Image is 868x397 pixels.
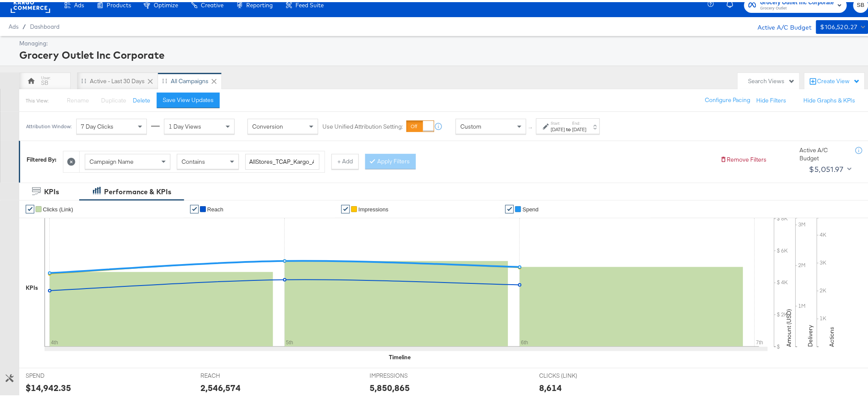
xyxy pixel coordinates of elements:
[807,323,814,345] text: Delivery
[505,203,514,211] a: ✔
[804,94,856,102] button: Hide Graphs & KPIs
[18,21,30,28] span: /
[89,156,134,163] span: Campaign Name
[157,90,220,106] button: Save View Updates
[41,77,48,85] div: SB
[539,379,562,392] div: 8,614
[171,75,209,83] div: All Campaigns
[749,18,812,31] div: Active A/C Budget
[252,120,283,128] span: Conversion
[90,75,145,83] div: Active - Last 30 Days
[522,204,539,211] span: Spend
[551,118,565,124] label: Start:
[720,153,767,162] button: Remove Filters
[699,90,757,106] button: Configure Pacing
[163,94,214,102] div: Save View Updates
[370,370,434,378] span: IMPRESSIONS
[26,95,48,102] div: This View:
[785,307,793,345] text: Amount (USD)
[565,124,573,130] strong: to
[749,75,795,83] div: Search Views
[44,185,59,195] div: KPIs
[19,45,866,60] div: Grocery Outlet Inc Corporate
[81,76,86,81] div: Drag to reorder tab
[81,120,113,128] span: 7 Day Clicks
[806,160,853,174] button: $5,051.97
[245,152,319,168] input: Enter a search term
[200,379,241,392] div: 2,546,574
[809,161,844,174] div: $5,051.97
[26,282,38,290] div: KPIs
[133,94,150,102] button: Delete
[370,379,410,392] div: 5,850,865
[104,185,171,195] div: Performance & KPIs
[26,379,71,392] div: $14,942.35
[331,152,359,167] button: + Add
[169,120,201,128] span: 1 Day Views
[539,370,603,378] span: CLICKS (LINK)
[573,124,587,131] div: [DATE]
[9,21,18,28] span: Ads
[358,204,388,211] span: Impressions
[30,21,60,28] a: Dashboard
[26,203,34,211] a: ✔
[761,3,834,10] span: Grocery Outlet
[67,94,89,102] span: Rename
[27,153,57,162] div: Filtered By:
[460,120,481,128] span: Custom
[322,120,403,129] label: Use Unified Attribution Setting:
[527,124,535,127] span: ↑
[26,370,90,378] span: SPEND
[800,144,847,160] div: Active A/C Budget
[101,94,126,102] span: Duplicate
[573,118,587,124] label: End:
[162,76,167,81] div: Drag to reorder tab
[828,325,836,345] text: Actions
[26,121,72,127] div: Attribution Window:
[207,204,224,211] span: Reach
[820,20,858,30] div: $106,520.27
[182,156,205,163] span: Contains
[200,370,265,378] span: REACH
[757,94,787,102] button: Hide Filters
[817,75,860,84] div: Create View
[19,37,866,45] div: Managing:
[389,351,411,359] div: Timeline
[43,204,73,211] span: Clicks (Link)
[190,203,199,211] a: ✔
[551,124,565,131] div: [DATE]
[341,203,350,211] a: ✔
